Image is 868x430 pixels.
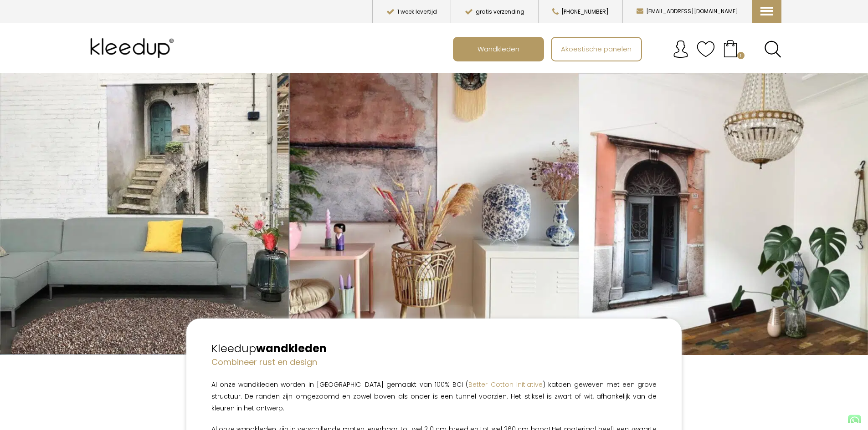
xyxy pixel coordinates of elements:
a: Your cart [715,37,746,60]
a: Wandkleden [454,38,543,61]
span: 1 [737,52,745,59]
img: verlanglijstje.svg [697,40,715,58]
img: Kleedup [87,30,181,66]
span: Wandkleden [473,40,524,57]
span: Akoestische panelen [556,40,637,57]
h4: Combineer rust en design [211,356,657,368]
a: Search [764,40,781,58]
strong: wandkleden [256,341,327,356]
p: Al onze wandkleden worden in [GEOGRAPHIC_DATA] gemaakt van 100% BCI ( ) katoen geweven met een gr... [211,379,657,414]
h2: Kleedup [211,341,657,356]
nav: Main menu [453,37,788,61]
a: Better Cotton Initiative [468,380,543,389]
a: Akoestische panelen [552,38,641,61]
img: account.svg [672,40,690,58]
